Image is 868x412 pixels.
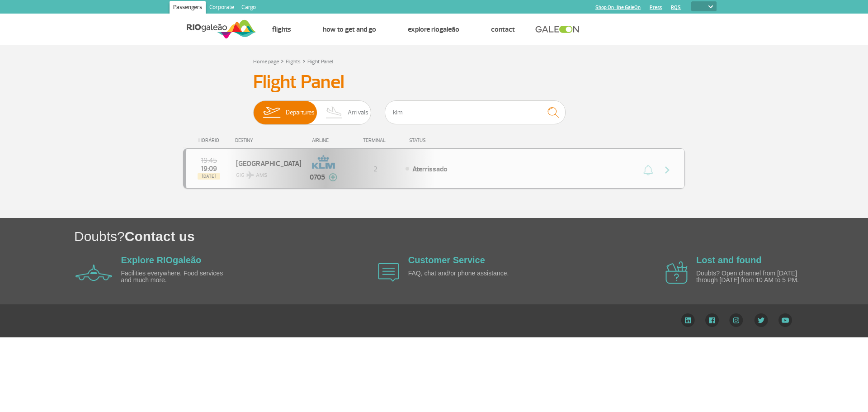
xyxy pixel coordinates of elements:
div: DESTINY [235,137,301,143]
a: Flights [286,58,301,65]
a: Corporate [206,1,238,15]
a: Lost and found [696,255,761,265]
p: Facilities everywhere. Food services and much more. [121,270,225,284]
p: FAQ, chat and/or phone assistance. [408,270,512,277]
h1: Doubts? [74,227,868,246]
a: Shop On-line GaleOn [595,5,641,10]
img: airplane icon [378,263,399,282]
img: airplane icon [665,261,688,284]
div: AIRLINE [301,137,346,143]
div: STATUS [405,137,478,143]
a: Flight Panel [307,58,333,65]
img: airplane icon [75,265,112,281]
img: Twitter [754,313,768,327]
input: Flight, city or airline [385,100,566,124]
span: Departures [286,101,315,124]
img: slider-embarque [257,101,286,124]
a: > [281,56,284,66]
a: Contact [491,25,515,34]
a: Cargo [238,1,259,15]
a: RQS [671,5,681,10]
a: Explore RIOgaleão [121,255,202,265]
img: Instagram [729,313,743,327]
a: Flights [272,25,291,34]
span: Contact us [125,229,195,244]
a: Home page [253,58,279,65]
a: Explore RIOgaleão [408,25,459,34]
div: TERMINAL [346,137,405,143]
h3: Flight Panel [253,71,615,94]
div: HORÁRIO [186,137,235,143]
a: Customer Service [408,255,485,265]
img: slider-desembarque [321,101,348,124]
a: > [302,56,306,66]
img: LinkedIn [681,313,695,327]
a: How to get and go [323,25,376,34]
span: Arrivals [348,101,368,124]
a: Passengers [170,1,206,15]
img: YouTube [778,313,792,327]
a: Press [650,5,662,10]
p: Doubts? Open channel from [DATE] through [DATE] from 10 AM to 5 PM. [696,270,800,284]
img: Facebook [705,313,719,327]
